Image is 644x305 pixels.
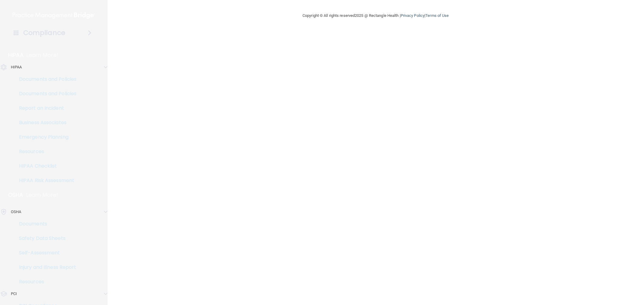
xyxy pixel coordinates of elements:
[11,208,21,215] p: OSHA
[13,9,95,21] img: PMB logo
[8,52,24,59] p: HIPAA
[401,13,425,18] a: Privacy Policy
[8,191,23,199] p: OSHA
[4,91,86,97] p: Documents and Policies
[4,105,86,111] p: Report an Incident
[4,178,86,184] p: HIPAA Risk Assessment
[11,64,22,71] p: HIPAA
[4,221,86,227] p: Documents
[4,264,86,270] p: Injury and Illness Report
[4,134,86,140] p: Emergency Planning
[4,163,86,169] p: HIPAA Checklist
[425,13,449,18] a: Terms of Use
[27,52,59,59] p: Learn More!
[26,191,58,199] p: Learn More!
[11,290,17,297] p: PCI
[265,6,486,25] div: Copyright © All rights reserved 2025 @ Rectangle Health | |
[4,76,86,82] p: Documents and Policies
[4,279,86,285] p: Resources
[4,149,86,155] p: Resources
[4,235,86,241] p: Safety Data Sheets
[4,120,86,126] p: Business Associates
[4,250,86,256] p: Self-Assessment
[23,29,65,37] h4: Compliance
